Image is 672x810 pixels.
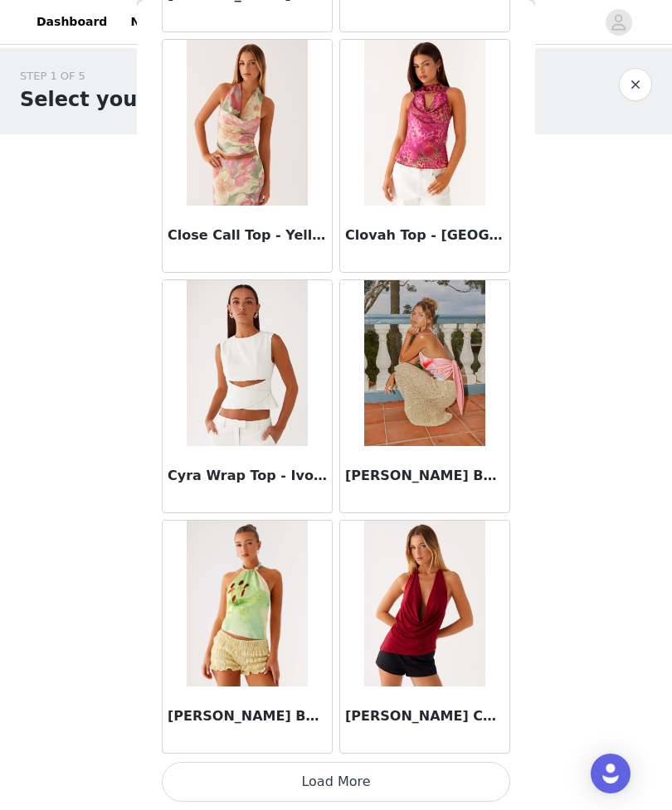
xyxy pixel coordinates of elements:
[120,3,202,41] a: Networks
[27,3,117,41] a: Dashboard
[364,280,485,446] img: Dalila Beaded Tie Back Top - Pink Lily
[162,762,510,802] button: Load More
[364,40,485,206] img: Clovah Top - Lavender Lagoon
[187,521,307,686] img: Dalila Beaded Tie Back Top - Yellow Floral
[168,466,327,486] h3: Cyra Wrap Top - Ivory
[345,466,504,486] h3: [PERSON_NAME] Beaded Tie Back Top - Pink Lily
[20,68,230,85] div: STEP 1 OF 5
[187,280,307,446] img: Cyra Wrap Top - Ivory
[345,706,504,726] h3: [PERSON_NAME] Cowl Top - Red
[591,754,631,793] div: Open Intercom Messenger
[168,706,327,726] h3: [PERSON_NAME] Beaded Tie Back Top - Yellow Floral
[345,226,504,245] h3: Clovah Top - [GEOGRAPHIC_DATA]
[611,9,626,36] div: avatar
[20,85,230,114] h1: Select your styles!
[187,40,307,206] img: Close Call Top - Yellow Peony
[364,521,485,686] img: Dasha Cowl Top - Red
[168,226,327,245] h3: Close Call Top - Yellow Peony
